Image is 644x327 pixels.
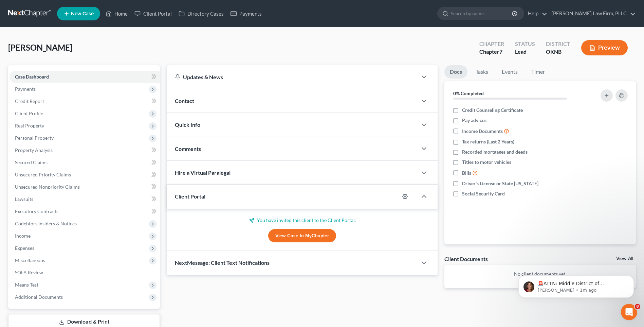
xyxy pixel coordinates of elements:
[479,40,504,48] div: Chapter
[616,256,633,261] a: View All
[10,193,160,205] a: Lawsuits
[635,304,640,309] span: 8
[175,73,409,81] div: Updates & News
[71,11,94,16] span: New Case
[621,304,637,320] iframe: Intercom live chat
[175,193,205,200] span: Client Portal
[15,208,58,214] span: Executory Contracts
[462,180,538,187] span: Driver's License or State [US_STATE]
[10,71,160,83] a: Case Dashboard
[508,261,644,309] iframe: Intercom notifications message
[462,149,528,155] span: Recorded mortgages and deeds
[15,172,71,177] span: Unsecured Priority Claims
[581,40,628,55] button: Preview
[462,159,511,166] span: Titles to motor vehicles
[462,128,503,135] span: Income Documents
[10,144,160,156] a: Property Analysis
[15,196,33,202] span: Lawsuits
[462,138,514,145] span: Tax returns (Last 2 Years)
[15,123,44,128] span: Real Property
[15,270,43,275] span: SOFA Review
[15,86,36,92] span: Payments
[15,74,49,80] span: Case Dashboard
[175,98,194,104] span: Contact
[175,145,201,152] span: Comments
[15,245,34,251] span: Expenses
[15,110,43,116] span: Client Profile
[453,90,484,96] strong: 0% Completed
[515,48,535,56] div: Lead
[15,159,48,165] span: Secured Claims
[515,40,535,48] div: Status
[546,48,570,56] div: OKNB
[102,7,131,20] a: Home
[546,40,570,48] div: District
[15,282,38,288] span: Means Test
[10,205,160,218] a: Executory Contracts
[479,48,504,56] div: Chapter
[175,259,270,266] span: NextMessage: Client Text Notifications
[470,65,494,79] a: Tasks
[451,7,513,20] input: Search by name...
[10,181,160,193] a: Unsecured Nonpriority Claims
[10,266,160,279] a: SOFA Review
[525,7,547,20] a: Help
[496,65,523,79] a: Events
[548,7,636,20] a: [PERSON_NAME] Law Firm, PLLC
[450,271,630,277] p: No client documents yet.
[15,147,53,153] span: Property Analysis
[175,7,227,20] a: Directory Cases
[444,255,488,262] div: Client Documents
[175,217,429,224] p: You have invited this client to the Client Portal.
[15,294,63,300] span: Additional Documents
[268,229,336,243] a: View Case in MyChapter
[462,190,505,197] span: Social Security Card
[15,135,54,141] span: Personal Property
[444,65,467,79] a: Docs
[526,65,550,79] a: Timer
[175,121,200,128] span: Quick Info
[15,221,77,226] span: Codebtors Insiders & Notices
[175,169,231,176] span: Hire a Virtual Paralegal
[462,170,471,176] span: Bills
[10,156,160,169] a: Secured Claims
[15,98,44,104] span: Credit Report
[499,48,502,55] span: 7
[15,184,80,190] span: Unsecured Nonpriority Claims
[227,7,265,20] a: Payments
[10,169,160,181] a: Unsecured Priority Claims
[131,7,175,20] a: Client Portal
[15,257,45,263] span: Miscellaneous
[462,107,523,114] span: Credit Counseling Certificate
[10,95,160,107] a: Credit Report
[462,117,486,124] span: Pay advices
[15,233,31,239] span: Income
[8,42,72,52] span: [PERSON_NAME]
